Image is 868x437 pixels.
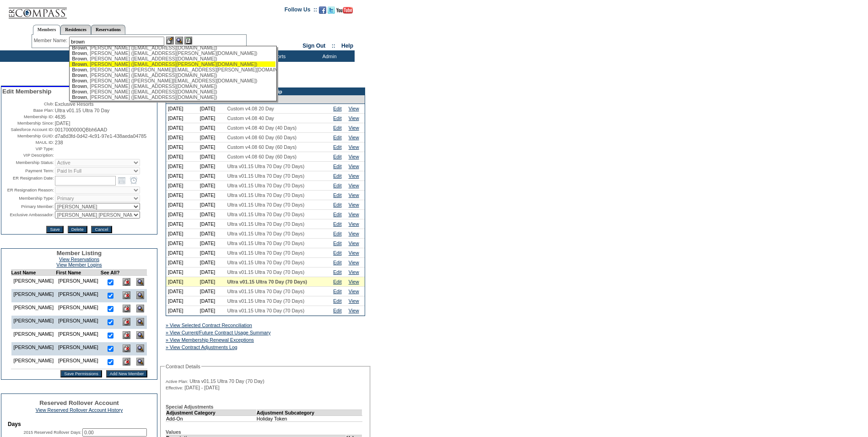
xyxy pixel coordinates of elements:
[333,135,341,140] a: Edit
[166,379,188,384] span: Active Plan:
[349,125,359,131] a: View
[349,115,359,121] a: View
[333,308,341,313] a: Edit
[166,344,237,350] a: » View Contract Adjustments Log
[34,37,69,44] div: Member Name:
[2,133,54,139] td: Membership GUID:
[11,270,56,276] td: Last Name
[166,277,198,287] td: [DATE]
[55,140,63,145] span: 238
[59,257,99,262] a: View Reservations
[336,9,353,15] a: Subscribe to our YouTube Channel
[72,83,87,89] span: Brown
[91,226,112,233] input: Cancel
[227,231,304,236] span: Ultra v01.15 Ultra 70 Day (70 Days)
[166,268,198,277] td: [DATE]
[227,135,297,140] span: Custom v4.08 60 Day (60 Days)
[166,239,198,248] td: [DATE]
[302,50,355,62] td: Admin
[198,191,226,200] td: [DATE]
[72,45,87,50] span: Brown
[11,342,56,355] td: [PERSON_NAME]
[60,370,102,377] input: Save Permissions
[136,318,144,326] img: View Dashboard
[319,6,326,14] img: Become our fan on Facebook
[256,415,362,421] td: Holiday Token
[11,329,56,342] td: [PERSON_NAME]
[72,61,87,67] span: Brown
[332,43,335,49] span: ::
[328,9,335,15] a: Follow us on Twitter
[72,50,87,56] span: Brown
[349,298,359,304] a: View
[136,344,144,352] img: View Dashboard
[333,298,341,304] a: Edit
[349,164,359,169] a: View
[166,385,183,391] span: Effective:
[349,289,359,294] a: View
[175,37,183,44] img: View
[39,399,119,406] span: Reserved Rollover Account
[198,248,226,258] td: [DATE]
[166,410,257,415] td: Adjustment Category
[72,78,87,83] span: Brown
[198,229,226,239] td: [DATE]
[2,186,54,194] td: ER Resignation Reason:
[333,250,341,256] a: Edit
[166,330,271,335] a: » View Current/Future Contract Usage Summary
[166,296,198,306] td: [DATE]
[72,83,273,89] div: , [PERSON_NAME] ([EMAIL_ADDRESS][DOMAIN_NAME])
[166,415,257,421] td: Add-On
[198,258,226,268] td: [DATE]
[227,212,304,217] span: Ultra v01.15 Ultra 70 Day (70 Days)
[333,269,341,275] a: Edit
[198,287,226,296] td: [DATE]
[166,171,198,181] td: [DATE]
[136,278,144,286] img: View Dashboard
[349,221,359,227] a: View
[11,276,56,290] td: [PERSON_NAME]
[56,302,101,316] td: [PERSON_NAME]
[72,45,273,50] div: , [PERSON_NAME] ([EMAIL_ADDRESS][DOMAIN_NAME])
[227,202,304,208] span: Ultra v01.15 Ultra 70 Day (70 Days)
[72,61,273,67] div: , [PERSON_NAME] ([EMAIL_ADDRESS][PERSON_NAME][DOMAIN_NAME])
[333,164,341,169] a: Edit
[349,135,359,140] a: View
[166,210,198,219] td: [DATE]
[333,221,341,227] a: Edit
[56,329,101,342] td: [PERSON_NAME]
[349,106,359,111] a: View
[166,337,254,343] a: » View Membership Renewal Exceptions
[117,175,127,186] a: Open the calendar popup.
[227,144,297,150] span: Custom v4.08 60 Day (60 Days)
[166,162,198,171] td: [DATE]
[166,229,198,239] td: [DATE]
[72,56,87,61] span: Brown
[23,430,81,435] label: 2015 Reserved Rollover Days:
[166,258,198,268] td: [DATE]
[123,291,130,299] img: Delete
[349,154,359,159] a: View
[333,115,341,121] a: Edit
[227,173,304,179] span: Ultra v01.15 Ultra 70 Day (70 Days)
[11,316,56,329] td: [PERSON_NAME]
[166,37,174,44] img: b_edit.gif
[166,200,198,210] td: [DATE]
[189,378,264,384] span: Ultra v01.15 Ultra 70 Day (70 Day)
[2,101,54,107] td: Club:
[56,276,101,290] td: [PERSON_NAME]
[123,331,130,339] img: Delete
[91,25,125,34] a: Reservations
[333,202,341,208] a: Edit
[227,250,304,256] span: Ultra v01.15 Ultra 70 Day (70 Days)
[198,123,226,133] td: [DATE]
[136,331,144,339] img: View Dashboard
[198,306,226,316] td: [DATE]
[198,210,226,219] td: [DATE]
[333,231,341,236] a: Edit
[349,250,359,256] a: View
[2,114,54,120] td: Membership ID:
[56,316,101,329] td: [PERSON_NAME]
[55,127,107,132] span: 0017000000QBbh6AAD
[166,123,198,133] td: [DATE]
